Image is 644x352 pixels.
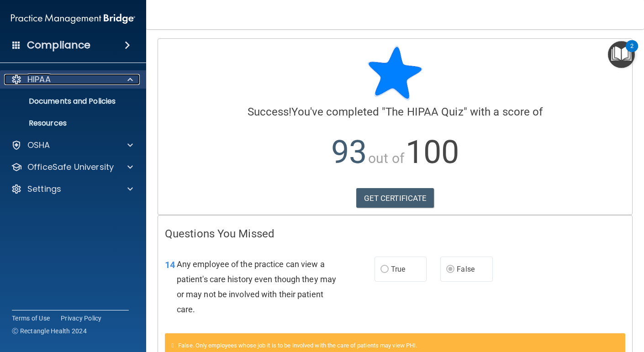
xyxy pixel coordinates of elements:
span: False [457,265,475,273]
p: OfficeSafe University [27,162,114,173]
input: False [446,266,454,273]
span: Ⓒ Rectangle Health 2024 [12,326,87,336]
img: PMB logo [11,10,135,28]
span: 93 [331,133,367,171]
span: True [391,265,405,273]
a: Terms of Use [12,314,50,323]
button: Open Resource Center, 2 new notifications [608,41,635,68]
span: False. Only employees whose job it is to be involved with the care of patients may view PHI. [178,342,417,349]
p: OSHA [27,140,50,151]
a: Privacy Policy [61,314,102,323]
p: Settings [27,184,61,194]
h4: Compliance [27,39,90,52]
a: OSHA [11,140,133,151]
a: OfficeSafe University [11,162,133,173]
span: 14 [165,259,175,270]
span: The HIPAA Quiz [385,105,463,118]
span: Success! [248,105,292,118]
input: True [380,266,389,273]
p: Resources [6,119,131,128]
span: 100 [406,133,459,171]
span: Any employee of the practice can view a patient's care history even though they may or may not be... [177,259,336,315]
a: HIPAA [11,74,133,85]
a: Settings [11,184,133,194]
span: out of [368,150,404,166]
h4: Questions You Missed [165,228,625,240]
iframe: Drift Widget Chat Controller [598,289,633,324]
p: Documents and Policies [6,97,131,106]
img: blue-star-rounded.9d042014.png [368,46,422,100]
h4: You've completed " " with a score of [165,106,625,118]
div: 2 [630,46,633,58]
a: GET CERTIFICATE [356,188,434,208]
p: HIPAA [27,74,51,85]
